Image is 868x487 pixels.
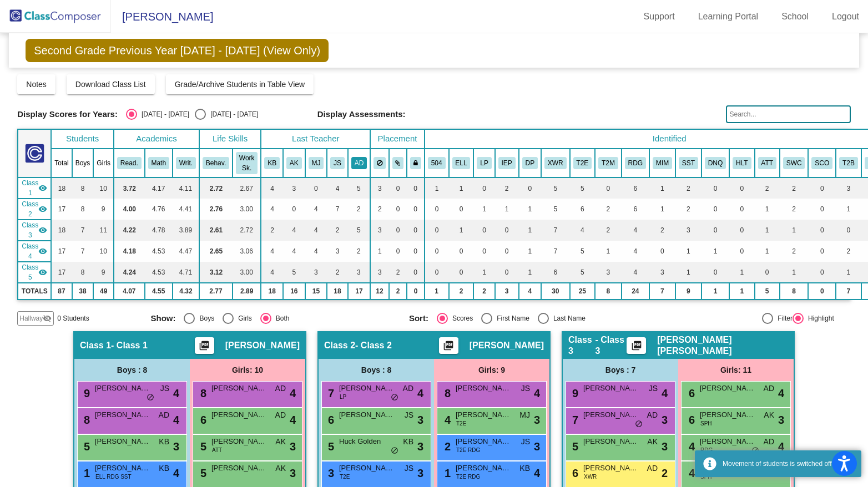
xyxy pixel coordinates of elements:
[261,199,283,220] td: 4
[261,149,283,177] th: Katie Blahnik
[836,283,861,300] td: 7
[627,337,646,354] button: Print Students Details
[111,8,213,26] span: [PERSON_NAME]
[72,199,94,220] td: 8
[729,177,754,199] td: 0
[477,157,491,169] button: LP
[370,262,389,283] td: 3
[195,337,214,354] button: Print Students Details
[389,177,407,199] td: 0
[519,283,541,300] td: 4
[519,177,541,199] td: 0
[702,177,729,199] td: 0
[305,199,327,220] td: 4
[348,220,370,241] td: 5
[330,157,345,169] button: JS
[173,199,199,220] td: 4.41
[233,177,261,199] td: 2.67
[93,220,114,241] td: 11
[452,157,471,169] button: ELL
[425,177,449,199] td: 1
[758,157,776,169] button: ATT
[473,283,494,300] td: 2
[261,129,370,149] th: Last Teacher
[570,241,596,262] td: 5
[305,283,327,300] td: 15
[38,184,47,192] mat-icon: visibility
[93,262,114,283] td: 9
[150,313,400,324] mat-radio-group: Select an option
[370,220,389,241] td: 3
[675,199,702,220] td: 2
[425,241,449,262] td: 0
[305,262,327,283] td: 3
[114,177,145,199] td: 3.72
[305,177,327,199] td: 0
[702,220,729,241] td: 0
[449,241,474,262] td: 0
[389,262,407,283] td: 2
[495,149,519,177] th: Individualized Education Plan
[635,8,684,26] a: Support
[755,199,780,220] td: 1
[327,149,348,177] th: Jenna Socha
[598,157,618,169] button: T2M
[72,149,94,177] th: Boys
[544,157,567,169] button: XWR
[233,220,261,241] td: 2.72
[649,220,675,241] td: 2
[26,80,47,89] span: Notes
[449,220,474,241] td: 1
[305,220,327,241] td: 4
[808,149,836,177] th: Self Contained Sped
[649,199,675,220] td: 1
[783,157,805,169] button: SWC
[348,262,370,283] td: 3
[22,241,38,261] span: Class 4
[519,149,541,177] th: Difficult Parent
[425,220,449,241] td: 0
[261,177,283,199] td: 4
[808,241,836,262] td: 0
[573,157,592,169] button: T2E
[75,80,146,89] span: Download Class List
[18,199,51,220] td: Abbey Wright - Class 2
[595,262,622,283] td: 3
[407,262,425,283] td: 0
[51,262,72,283] td: 17
[198,340,211,356] mat-icon: picture_as_pdf
[705,157,726,169] button: DNQ
[145,177,173,199] td: 4.17
[51,199,72,220] td: 17
[755,262,780,283] td: 0
[327,177,348,199] td: 4
[407,220,425,241] td: 0
[808,220,836,241] td: 0
[780,241,809,262] td: 2
[51,241,72,262] td: 17
[726,105,851,123] input: Search...
[839,157,858,169] button: T2B
[18,220,51,241] td: Marley Woods - Class 3
[630,340,643,356] mat-icon: picture_as_pdf
[729,149,754,177] th: Health Issues/ Concerns
[519,241,541,262] td: 1
[72,283,94,300] td: 38
[283,262,305,283] td: 5
[570,149,596,177] th: Tier 2A ELA
[233,199,261,220] td: 3.00
[473,177,494,199] td: 0
[145,283,173,300] td: 4.55
[449,262,474,283] td: 0
[261,262,283,283] td: 4
[702,241,729,262] td: 1
[261,283,283,300] td: 18
[449,149,474,177] th: English Language Learner
[114,199,145,220] td: 4.00
[519,262,541,283] td: 1
[649,149,675,177] th: Math Intervention Tier 2B
[93,149,114,177] th: Girls
[51,283,72,300] td: 87
[199,241,233,262] td: 2.65
[495,283,519,300] td: 3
